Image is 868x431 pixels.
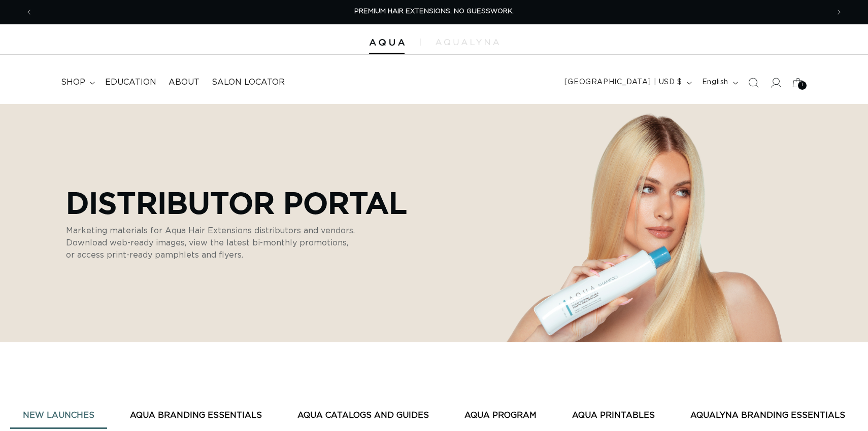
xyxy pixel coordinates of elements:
[742,71,764,94] summary: Search
[564,77,682,88] span: [GEOGRAPHIC_DATA] | USD $
[678,403,858,428] button: AquaLyna Branding Essentials
[354,8,514,15] span: PREMIUM HAIR EXTENSIONS. NO GUESSWORK.
[452,403,549,428] button: AQUA PROGRAM
[206,71,291,94] a: Salon Locator
[117,403,275,428] button: AQUA BRANDING ESSENTIALS
[10,403,107,428] button: New Launches
[99,71,162,94] a: Education
[702,77,728,88] span: English
[696,73,742,92] button: English
[66,225,355,261] p: Marketing materials for Aqua Hair Extensions distributors and vendors. Download web-ready images,...
[285,403,442,428] button: AQUA CATALOGS AND GUIDES
[162,71,206,94] a: About
[169,77,199,88] span: About
[369,39,405,46] img: Aqua Hair Extensions
[559,403,667,428] button: AQUA PRINTABLES
[105,77,156,88] span: Education
[66,185,407,220] p: Distributor Portal
[18,3,40,22] button: Previous announcement
[61,77,85,88] span: shop
[802,81,804,90] span: 1
[558,73,696,92] button: [GEOGRAPHIC_DATA] | USD $
[55,71,99,94] summary: shop
[212,77,285,88] span: Salon Locator
[828,3,850,22] button: Next announcement
[436,39,499,45] img: aqualyna.com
